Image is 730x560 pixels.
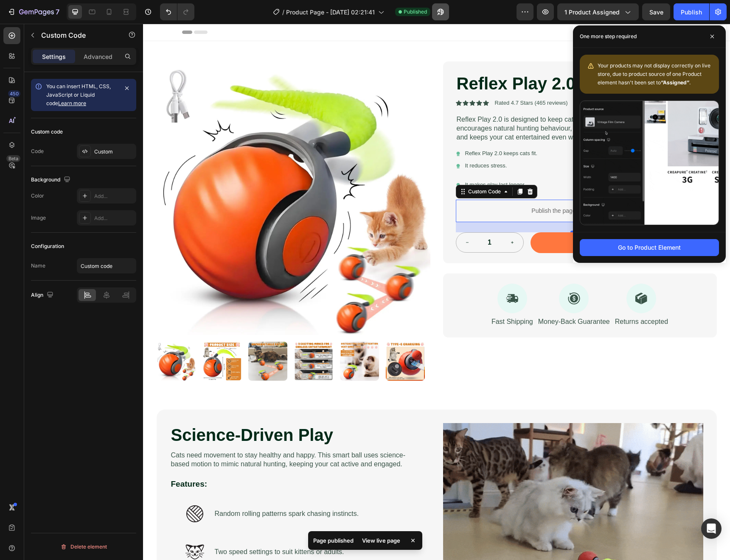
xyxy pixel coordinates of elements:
p: Rated 4.7 Stars (465 reviews) [352,76,425,83]
button: Publish [674,3,709,20]
p: Advanced [84,52,112,61]
button: increment [358,209,380,228]
div: Name [31,262,45,270]
p: Fast Shipping [348,294,390,303]
div: Custom Code [323,164,359,172]
p: One more step required [580,32,637,41]
p: Publish the page to see the content. [313,183,559,192]
div: Code [31,148,44,155]
p: It reduces stress. [322,139,364,146]
p: It makes play last longer. [322,158,383,165]
span: Published [404,8,427,16]
div: Custom code [31,128,63,136]
div: Add... [94,215,134,222]
h1: Reflex Play 2.0 Cat Toy [313,48,559,72]
iframe: Design area [143,24,730,560]
span: 1 product assigned [564,8,620,17]
div: View live page [357,535,405,546]
p: Reflex Play 2.0 keeps cats fit. [322,126,395,134]
p: Page published [313,536,354,545]
span: You can insert HTML, CSS, JavaScript or Liquid code [46,83,111,106]
input: quantity [335,209,358,228]
div: Color [31,192,44,200]
button: decrement [313,209,335,228]
p: Reflex Play 2.0 is designed to keep cats healthy and happy. The smart rolling ball encourages nat... [314,92,559,118]
button: Delete element [31,540,136,554]
p: Two speed settings to suit kittens or adults. [72,524,201,533]
div: Go to Product Element [618,243,681,252]
span: Product Page - [DATE] 02:21:41 [286,8,375,17]
button: 1 product assigned [557,3,639,20]
p: Returns accepted [472,294,525,303]
button: Add to cart [387,209,559,229]
div: Image [31,214,46,222]
span: Your products may not display correctly on live store, due to product source of one Product eleme... [598,62,710,86]
div: Delete element [60,542,107,552]
div: Publish [681,8,702,17]
div: Align [31,290,55,301]
p: Money-Back Guarantee [395,294,467,303]
p: Random rolling patterns spark chasing instincts. [72,486,216,495]
button: Save [642,3,670,20]
button: 7 [3,3,63,20]
p: Cats need movement to stay healthy and happy. This smart ball uses science-based motion to mimic ... [28,427,273,445]
div: Add to cart [450,215,497,223]
div: Open Intercom Messenger [701,518,722,539]
div: Custom [94,148,134,156]
a: Learn more [58,100,86,106]
span: Save [649,8,663,16]
p: Settings [42,52,66,61]
span: / [282,8,284,17]
p: 7 [56,7,59,17]
p: Custom Code [41,30,113,40]
div: Background [31,174,72,186]
div: Add... [94,192,134,200]
h2: Science-Driven Play [27,399,274,423]
p: Features: [28,455,273,466]
div: Configuration [31,242,64,250]
div: Beta [6,155,20,162]
div: 450 [8,90,20,97]
button: Go to Product Element [580,239,719,256]
div: Undo/Redo [160,3,194,20]
b: “Assigned” [661,79,689,86]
